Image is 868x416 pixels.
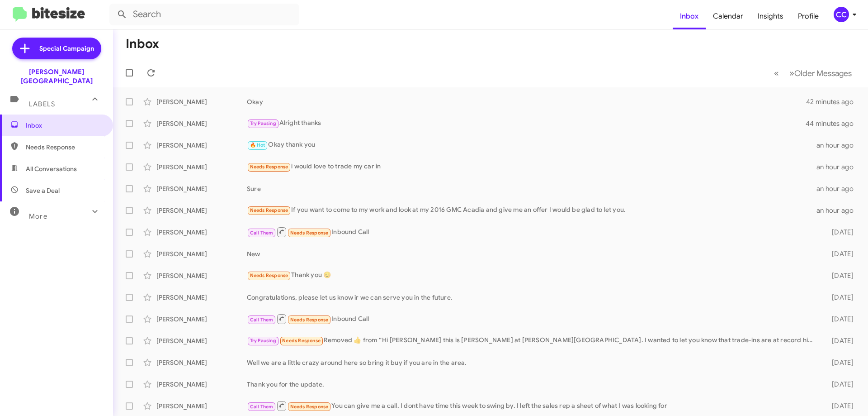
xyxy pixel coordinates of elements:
div: Inbound Call [247,313,817,325]
span: Call Them [250,230,274,236]
div: CC [834,7,849,22]
div: [DATE] [817,380,861,389]
button: Next [784,64,857,82]
span: Try Pausing [250,120,276,126]
span: Labels [29,100,55,108]
span: Inbox [26,121,103,130]
div: Congratulations, please let us know ir we can serve you in the future. [247,293,817,302]
div: [PERSON_NAME] [156,184,247,193]
div: [DATE] [817,271,861,280]
div: Well we are a little crazy around here so bring it buy if you are in the area. [247,358,817,367]
div: [PERSON_NAME] [156,271,247,280]
span: Needs Response [26,143,103,152]
div: [PERSON_NAME] [156,358,247,367]
div: [PERSON_NAME] [156,249,247,258]
div: Sure [247,184,816,193]
div: Alright thanks [247,118,807,129]
div: [PERSON_NAME] [156,380,247,389]
span: Needs Response [250,273,288,278]
div: Okay thank you [247,140,816,150]
div: 44 minutes ago [807,119,861,128]
span: Call Them [250,404,274,410]
div: [PERSON_NAME] [156,163,247,172]
div: You can give me a call. I dont have time this week to swing by. I left the sales rep a sheet of w... [247,400,817,411]
span: Needs Response [290,404,329,410]
div: [PERSON_NAME] [156,119,247,128]
span: Try Pausing [250,338,276,344]
div: i would love to trade my car in [247,162,816,172]
span: Needs Response [290,230,329,236]
a: Profile [791,3,826,29]
div: If you want to come to my work and look at my 2016 GMC Acadia and give me an offer I would be gla... [247,205,816,215]
span: All Conversations [26,164,77,173]
div: 42 minutes ago [807,97,861,106]
span: Needs Response [250,207,288,213]
span: More [29,212,47,220]
button: CC [826,7,858,22]
div: [DATE] [817,358,861,367]
div: Okay [247,97,807,106]
div: New [247,249,817,258]
span: 🔥 Hot [250,142,265,148]
div: [DATE] [817,315,861,324]
div: [PERSON_NAME] [156,97,247,106]
a: Calendar [706,3,750,29]
div: [PERSON_NAME] [156,336,247,345]
div: [PERSON_NAME] [156,206,247,215]
div: [DATE] [817,228,861,237]
button: Previous [769,64,784,82]
div: Inbound Call [247,226,817,238]
h1: Inbox [126,37,159,51]
div: [DATE] [817,402,861,411]
span: Save a Deal [26,186,60,195]
div: [PERSON_NAME] [156,315,247,324]
a: Special Campaign [12,38,101,59]
div: an hour ago [816,141,861,150]
div: [PERSON_NAME] [156,228,247,237]
a: Insights [750,3,791,29]
span: « [774,67,779,79]
span: Needs Response [250,164,288,170]
div: Thank you for the update. [247,380,817,389]
div: [PERSON_NAME] [156,293,247,302]
div: Thank you 😊 [247,270,817,281]
span: » [789,67,794,79]
div: [DATE] [817,336,861,345]
div: [PERSON_NAME] [156,141,247,150]
div: [DATE] [817,249,861,258]
div: [DATE] [817,293,861,302]
a: Inbox [673,3,706,29]
span: Older Messages [794,68,852,78]
input: Search [109,4,299,25]
div: Removed ‌👍‌ from “ Hi [PERSON_NAME] this is [PERSON_NAME] at [PERSON_NAME][GEOGRAPHIC_DATA]. I wa... [247,335,817,346]
span: Call Them [250,317,274,323]
div: an hour ago [816,206,861,215]
span: Needs Response [290,317,329,323]
div: an hour ago [816,184,861,193]
nav: Page navigation example [769,64,857,82]
div: [PERSON_NAME] [156,402,247,411]
span: Special Campaign [39,44,94,53]
span: Needs Response [282,338,321,344]
div: an hour ago [816,163,861,172]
